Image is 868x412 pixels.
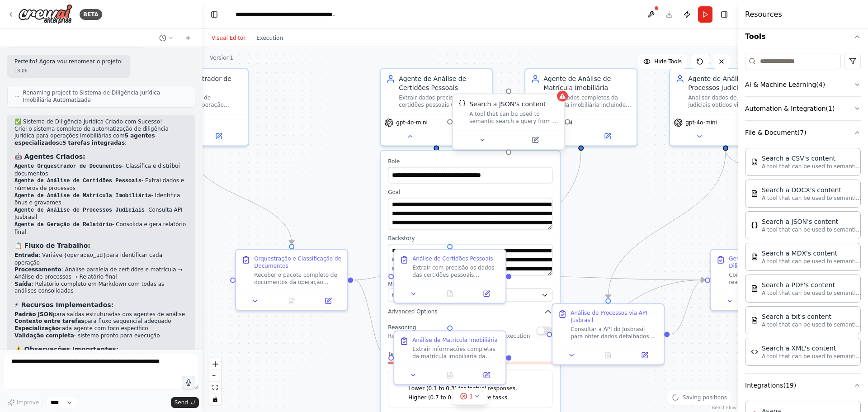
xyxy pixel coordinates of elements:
[14,332,74,339] strong: Validação completa
[14,193,151,199] code: Agente de Análise de Matrícula Imobiliária
[762,312,861,321] div: Search a txt's content
[14,192,188,207] li: - Identifica ônus e gravames
[629,350,660,360] button: Open in side panel
[14,311,53,317] strong: Padrão JSON
[193,131,244,142] button: Open in side panel
[399,74,486,92] div: Agente de Análise de Certidões Pessoais
[762,226,861,233] p: A tool that can be used to semantic search a query from a JSON's content.
[745,374,861,397] button: Integrations(19)
[14,241,188,250] h3: 📋 Fluxo de Trabalho:
[14,266,188,280] li: : Análise paralela de certidões e matrícula → Análise de processos → Relatório final
[396,375,545,383] h5: Temperature
[445,151,585,325] g: Edge from c1fec39f-9e15-4050-84d5-26d4d33cc90a to a91f52c2-da03-4a7f-a345-2b4eb7e86810
[469,392,473,401] span: 1
[471,288,502,299] button: Open in side panel
[14,207,145,213] code: Agente de Análise de Processos Judiciais
[388,235,552,242] label: Backstory
[751,348,758,355] img: XMLSearchTool
[393,330,506,385] div: Análise de Matrícula ImobiliáriaExtrair informações completas da matrícula imobiliária da operaçã...
[388,324,416,331] span: Reasoning
[388,288,552,302] button: OpenAI - gpt-4o-mini
[669,68,782,146] div: Agente de Análise de Processos JudiciaisAnalisar dados de processos judiciais obtidos via API do ...
[582,131,633,142] button: Open in side panel
[14,281,188,295] li: : Relatório completo em Markdown com todas as análises consolidadas
[762,185,861,194] div: Search a DOCX's content
[14,325,188,332] li: cada agente com foco específico
[14,222,112,228] code: Agente de Geração de Relatório
[136,68,249,146] div: Agente Orquestrador de DocumentosReceber o pacote de documentos da operação imobiliária {operacao...
[236,10,337,19] nav: breadcrumb
[412,336,498,344] div: Análise de Matrícula Imobiliária
[524,68,637,146] div: Agente de Análise de Matrícula ImobiliáriaExtrair dados completos da matrícula imobiliária inclui...
[541,119,572,126] span: gpt-4o-mini
[762,258,861,265] p: A tool that can be used to semantic search a query from a MDX's content.
[745,24,861,49] button: Tools
[14,300,188,309] h3: ⚡ Recursos Implementados:
[751,253,758,260] img: MDXSearchTool
[469,99,546,109] div: Search a JSON's content
[209,358,221,405] div: React Flow controls
[718,8,731,21] button: Hide right sidebar
[14,126,188,147] p: Criei o sistema completo de automatização de diligência jurídica para operações imobiliárias com e :
[14,318,84,324] strong: Contexto entre tarefas
[14,67,123,74] div: 18:06
[182,376,195,389] button: Click to speak your automation idea
[726,131,778,142] button: Open in side panel
[353,275,388,362] g: Edge from 3e191cb5-28a1-4876-959f-9072aa72b4dd to a91f52c2-da03-4a7f-a345-2b4eb7e86810
[388,332,530,340] p: Reflect on a task and create a plan before execution
[745,73,861,96] button: AI & Machine Learning(4)
[388,158,552,165] label: Role
[412,255,493,262] div: Análise de Certidões Pessoais
[751,317,758,324] img: TXTSearchTool
[762,280,861,289] div: Search a PDF's content
[14,177,188,192] li: - Extrai dados e números de processos
[543,74,631,92] div: Agente de Análise de Matrícula Imobiliária
[14,325,59,331] strong: Especialização
[604,151,730,298] g: Edge from cfb5e810-61f9-4776-8672-03464b05f2b7 to ce8a0947-52b5-47cc-8b7d-0543a0bc6fb6
[509,134,561,145] button: Open in side panel
[571,326,658,340] div: Consultar a API do Jusbrasil para obter dados detalhados dos processos judiciais identificados na...
[396,119,428,126] span: gpt-4o-mini
[14,207,188,221] li: - Consulta API Jusbrasil
[511,272,705,284] g: Edge from 288fe5c7-9108-4d73-8aeb-6539ba429997 to 0d2220a9-318a-440c-8a8b-4b8f8aefeaec
[762,249,861,258] div: Search a MDX's content
[155,94,242,109] div: Receber o pacote de documentos da operação imobiliária {operacao_id}, classificá-los por tipo (ce...
[543,94,631,109] div: Extrair dados completos da matrícula imobiliária incluindo informações do imóvel, proprietários a...
[412,264,500,279] div: Extrair com precisão os dados das certidões pessoais identificadas na operação {operacao_id}, inc...
[209,358,221,370] button: zoom in
[388,308,437,315] span: Advanced Options
[688,74,776,92] div: Agente de Análise de Processos Judiciais
[762,344,861,353] div: Search a XML's content
[14,118,188,126] h2: ✅ Sistema de Diligência Jurídica Criado com Sucesso!
[745,144,861,373] div: File & Document(7)
[745,97,861,120] button: Automation & Integration(1)
[210,54,233,62] div: Version 1
[14,221,188,236] li: - Consolida e gera relatório final
[14,311,188,318] li: para saídas estruturadas dos agentes de análise
[399,94,486,109] div: Extrair dados precisos das certidões pessoais (nome das partes, documentos) e identificar números...
[235,249,348,311] div: Orquestração e Classificação de DocumentosReceber o pacote completo de documentos da operação imo...
[762,194,861,202] p: A tool that can be used to semantic search a query from a DOCX's content.
[14,318,188,325] li: para fluxo sequencial adequado
[638,54,687,69] button: Hide Tools
[209,370,221,382] button: zoom out
[471,369,502,380] button: Open in side panel
[254,255,342,270] div: Orquestração e Classificação de Documentos
[751,158,758,166] img: CSVSearchTool
[762,163,861,170] p: A tool that can be used to semantic search a query from a CSV's content.
[762,353,861,360] p: A tool that can be used to semantic search a query from a XML's content.
[412,346,500,360] div: Extrair informações completas da matrícula imobiliária da operação {operacao_id}, incluindo númer...
[388,281,552,288] label: Model
[156,33,177,43] button: Switch to previous chat
[14,332,188,340] li: - sistema pronto para execução
[171,397,199,408] button: Send
[388,189,552,196] label: Goal
[712,405,736,410] a: React Flow attribution
[452,95,565,152] div: JSONSearchToolSearch a JSON's contentA tool that can be used to semantic search a query from a JS...
[175,399,188,406] span: Send
[685,119,717,126] span: gpt-4o-mini
[437,131,488,142] button: Open in side panel
[188,151,296,244] g: Edge from 06d82c43-a3c4-4611-b65d-ce9ae82c413a to 3e191cb5-28a1-4876-959f-9072aa72b4dd
[751,285,758,292] img: PDFSearchTool
[313,295,344,306] button: Open in side panel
